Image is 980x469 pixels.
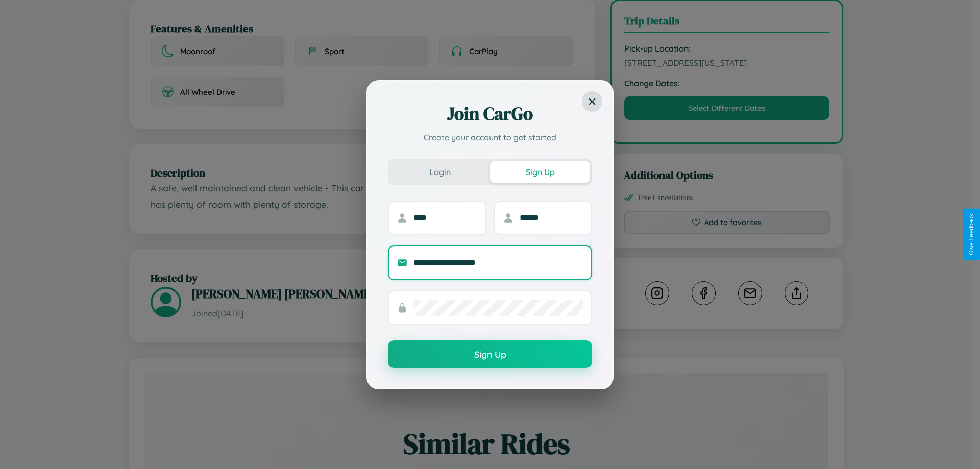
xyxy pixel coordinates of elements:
[490,161,590,183] button: Sign Up
[388,131,592,143] p: Create your account to get started
[968,214,975,255] div: Give Feedback
[388,102,592,126] h2: Join CarGo
[388,340,592,368] button: Sign Up
[390,161,490,183] button: Login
